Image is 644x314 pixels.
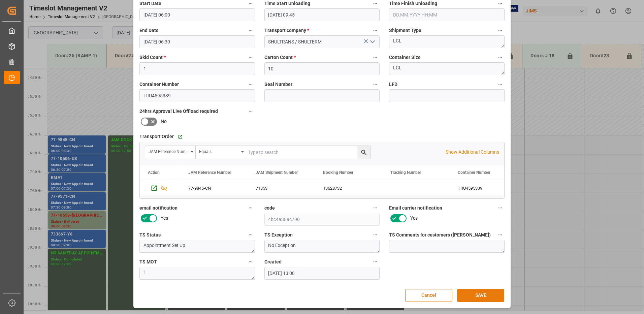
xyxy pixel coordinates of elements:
[246,107,255,116] button: 24hrs Approval Live Offload required
[248,180,315,196] div: 71853
[139,35,255,48] input: DD.MM.YYYY HH:MM
[139,267,255,280] textarea: 1
[246,230,255,239] button: TS Status
[264,258,282,265] span: Created
[246,146,370,159] input: Type to search
[371,203,380,212] button: code
[145,146,196,159] button: open menu
[389,54,421,61] span: Container Size
[199,147,239,155] div: Equals
[139,81,179,88] span: Container Number
[139,258,157,265] span: TS MOT
[188,170,231,175] span: JAM Reference Number
[390,170,421,175] span: Tracking Number
[180,180,248,196] div: 77-9845-CN
[389,205,442,212] span: Email carrier notification
[139,240,255,253] textarea: Appointment Set Up
[458,170,490,175] span: Container Number
[246,203,255,212] button: email notification
[264,8,380,21] input: DD.MM.YYYY HH:MM
[496,26,505,35] button: Shipment Type
[161,118,167,125] span: No
[264,205,275,212] span: code
[149,147,188,155] div: JAM Reference Number
[450,180,517,196] div: TIIU4595339
[264,81,292,88] span: Seal Number
[367,37,377,47] button: open menu
[496,203,505,212] button: Email carrier notification
[264,240,380,253] textarea: No Exception
[264,27,309,34] span: Transport company
[496,53,505,62] button: Container Size
[371,257,380,266] button: Created
[139,133,174,140] span: Transport Order
[371,230,380,239] button: TS Exception
[196,146,246,159] button: open menu
[389,62,505,75] textarea: LCL
[139,108,218,115] span: 24hrs Approval Live Offload required
[140,180,180,196] div: Press SPACE to select this row.
[315,180,382,196] div: 13628732
[139,205,178,212] span: email notification
[161,215,168,222] span: Yes
[371,26,380,35] button: Transport company *
[139,8,255,21] input: DD.MM.YYYY HH:MM
[371,53,380,62] button: Carton Count *
[148,170,160,175] div: Action
[246,26,255,35] button: End Date
[246,257,255,266] button: TS MOT
[357,146,370,159] button: search button
[139,54,166,61] span: Skid Count
[246,80,255,89] button: Container Number
[410,215,418,222] span: Yes
[371,80,380,89] button: Seal Number
[256,170,298,175] span: JAM Shipment Number
[405,289,452,302] button: Cancel
[496,80,505,89] button: LFD
[446,149,499,156] p: Show Additional Columns
[264,267,380,280] input: DD.MM.YYYY HH:MM
[264,231,293,239] span: TS Exception
[389,35,505,48] textarea: LCL
[389,8,505,21] input: DD.MM.YYYY HH:MM
[139,231,161,239] span: TS Status
[389,27,421,34] span: Shipment Type
[457,289,504,302] button: SAVE
[389,231,491,239] span: TS Comments for customers ([PERSON_NAME])
[496,230,505,239] button: TS Comments for customers ([PERSON_NAME])
[139,27,159,34] span: End Date
[389,81,397,88] span: LFD
[264,54,296,61] span: Carton Count
[323,170,353,175] span: Booking Number
[246,53,255,62] button: Skid Count *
